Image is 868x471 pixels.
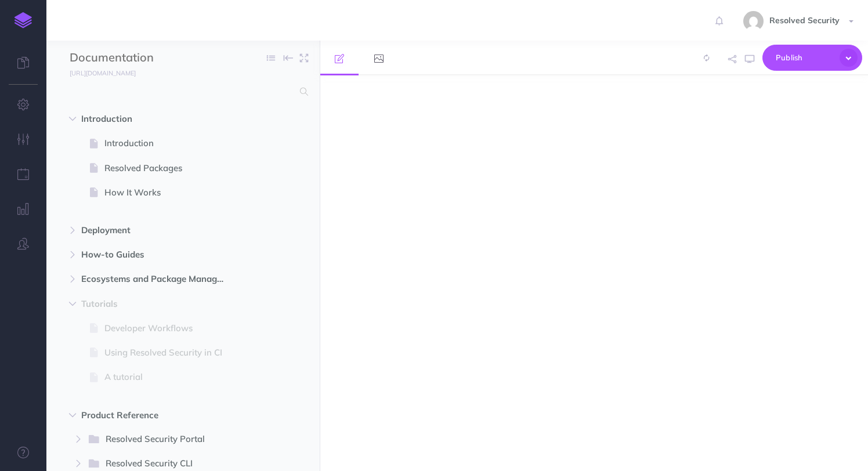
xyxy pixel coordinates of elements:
[104,346,250,360] span: Using Resolved Security in CI
[70,69,136,77] small: [URL][DOMAIN_NAME]
[104,321,250,335] span: Developer Workflows
[776,49,834,67] span: Publish
[104,136,250,150] span: Introduction
[81,112,236,126] span: Introduction
[762,45,862,71] button: Publish
[743,11,764,31] img: 8b1647bb1cd73c15cae5ed120f1c6fc6.jpg
[764,15,845,26] span: Resolved Security
[81,248,236,262] span: How-to Guides
[104,186,250,200] span: How It Works
[81,272,236,286] span: Ecosystems and Package Managers
[104,161,250,175] span: Resolved Packages
[81,223,236,237] span: Deployment
[70,81,293,102] input: Search
[46,67,147,78] a: [URL][DOMAIN_NAME]
[15,12,32,28] img: logo-mark.svg
[104,370,250,384] span: A tutorial
[106,432,233,447] span: Resolved Security Portal
[70,49,206,67] input: Documentation Name
[81,297,236,311] span: Tutorials
[81,408,236,422] span: Product Reference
